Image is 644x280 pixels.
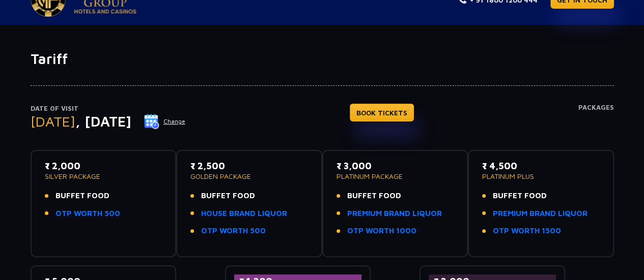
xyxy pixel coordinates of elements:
span: , [DATE] [75,113,131,130]
a: OTP WORTH 500 [55,208,120,220]
p: PLATINUM PLUS [482,173,600,180]
a: OTP WORTH 500 [201,225,266,237]
p: GOLDEN PACKAGE [190,173,308,180]
p: SILVER PACKAGE [45,173,162,180]
span: BUFFET FOOD [347,190,401,202]
p: ₹ 2,500 [190,159,308,173]
p: Date of Visit [31,104,186,114]
button: Change [144,113,186,130]
p: PLATINUM PACKAGE [337,173,454,180]
a: PREMIUM BRAND LIQUOR [493,208,587,220]
a: PREMIUM BRAND LIQUOR [347,208,442,220]
p: ₹ 2,000 [45,159,162,173]
a: OTP WORTH 1500 [493,225,561,237]
span: BUFFET FOOD [55,190,109,202]
a: BOOK TICKETS [350,104,414,121]
p: ₹ 4,500 [482,159,600,173]
a: HOUSE BRAND LIQUOR [201,208,287,220]
a: OTP WORTH 1000 [347,225,416,237]
span: BUFFET FOOD [493,190,547,202]
p: ₹ 3,000 [337,159,454,173]
span: BUFFET FOOD [201,190,255,202]
h1: Tariff [31,50,614,68]
span: [DATE] [31,113,75,130]
h4: Packages [578,104,614,140]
